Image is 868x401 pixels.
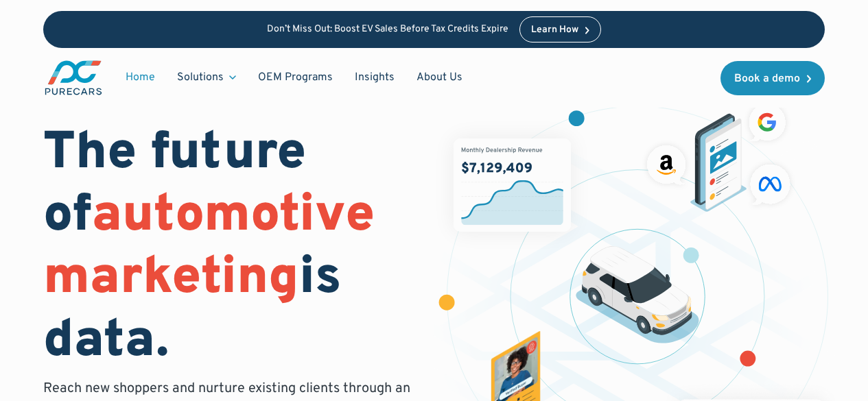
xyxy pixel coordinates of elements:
img: chart showing monthly dealership revenue of $7m [454,138,571,232]
img: purecars logo [43,59,104,97]
a: Insights [344,64,406,90]
a: main [43,59,104,97]
span: automotive marketing [43,184,375,312]
a: Home [115,64,166,90]
a: Learn How [519,16,601,42]
div: Book a demo [734,73,800,84]
div: Solutions [177,70,224,85]
p: Don’t Miss Out: Boost EV Sales Before Tax Credits Expire [267,24,508,36]
div: Learn How [531,25,578,35]
div: Solutions [166,64,247,90]
h1: The future of is data. [43,123,417,374]
a: OEM Programs [247,64,344,90]
img: ads on social media and advertising partners [642,99,796,212]
a: Book a demo [720,61,825,95]
a: About Us [406,64,473,90]
img: illustration of a vehicle [576,246,699,343]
